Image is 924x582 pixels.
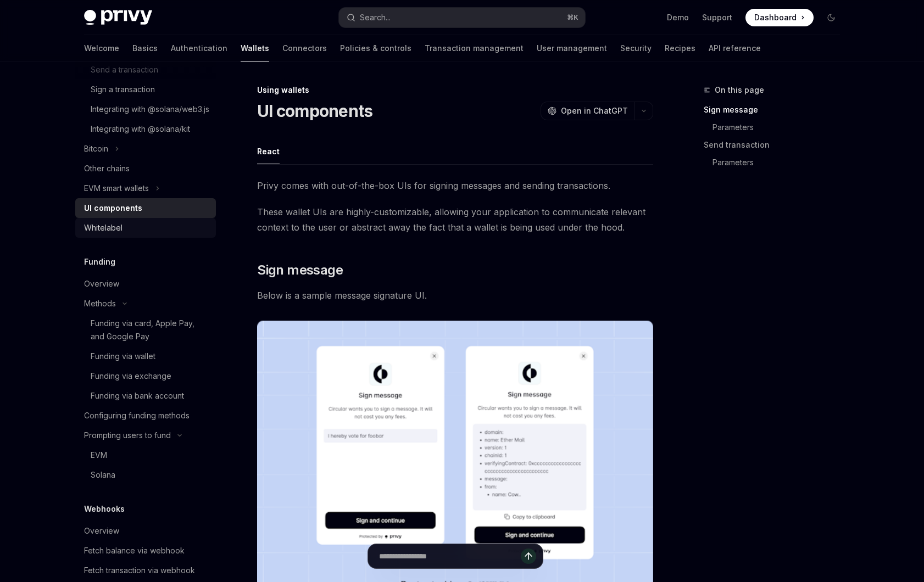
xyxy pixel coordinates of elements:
a: EVM [75,445,216,465]
a: Fetch transaction via webhook [75,561,216,580]
span: On this page [715,83,764,97]
span: Below is a sample message signature UI. [257,288,653,303]
div: Funding via card, Apple Pay, and Google Pay [91,317,209,343]
div: Whitelabel [84,221,123,234]
div: Sign a transaction [91,83,155,96]
button: Search...⌘K [339,8,585,27]
button: Open in ChatGPT [541,102,634,120]
div: Fetch transaction via webhook [84,564,195,577]
h1: UI components [257,101,372,121]
a: Security [620,35,652,61]
a: Transaction management [425,35,524,61]
div: Integrating with @solana/kit [91,122,190,136]
a: Whitelabel [75,218,216,238]
div: Funding via wallet [91,350,155,363]
span: Dashboard [754,12,797,23]
a: Overview [75,274,216,294]
a: Sign a transaction [75,80,216,99]
button: Send message [521,549,536,564]
a: Funding via card, Apple Pay, and Google Pay [75,314,216,346]
span: Open in ChatGPT [561,105,628,116]
button: Toggle dark mode [822,9,840,26]
a: Connectors [282,35,327,61]
a: API reference [709,35,761,61]
a: UI components [75,198,216,218]
span: ⌘ K [567,13,578,22]
span: Privy comes with out-of-the-box UIs for signing messages and sending transactions. [257,178,653,193]
a: Solana [75,465,216,485]
a: Configuring funding methods [75,406,216,426]
div: UI components [84,202,142,215]
div: Funding via exchange [91,370,171,383]
span: These wallet UIs are highly-customizable, allowing your application to communicate relevant conte... [257,204,653,235]
div: Funding via bank account [91,389,184,402]
div: Solana [91,468,115,482]
a: Recipes [665,35,695,61]
a: Integrating with @solana/kit [75,119,216,139]
a: Fetch balance via webhook [75,541,216,561]
a: Dashboard [745,9,814,26]
img: dark logo [84,10,152,25]
div: Overview [84,524,119,538]
a: Policies & controls [340,35,411,61]
div: Other chains [84,162,130,175]
a: Funding via exchange [75,366,216,386]
div: EVM smart wallets [84,182,149,195]
h5: Funding [84,255,115,268]
div: Methods [84,297,116,310]
div: Prompting users to fund [84,429,171,442]
div: Integrating with @solana/web3.js [91,103,209,116]
div: Overview [84,277,119,290]
div: Bitcoin [84,142,108,155]
a: Welcome [84,35,119,61]
a: Overview [75,521,216,541]
a: Support [702,12,732,23]
div: Search... [360,11,391,24]
span: Sign message [257,261,343,279]
a: Integrating with @solana/web3.js [75,99,216,119]
h5: Webhooks [84,502,125,516]
div: Configuring funding methods [84,409,190,422]
a: Funding via wallet [75,346,216,366]
div: Fetch balance via webhook [84,544,185,557]
a: User management [537,35,607,61]
div: Using wallets [257,85,653,96]
a: Demo [667,12,689,23]
a: Authentication [171,35,227,61]
a: Sign message [704,101,849,119]
a: Other chains [75,159,216,178]
a: Parameters [713,119,849,136]
a: Parameters [713,154,849,171]
div: EVM [91,449,107,462]
button: React [257,138,280,164]
a: Wallets [241,35,269,61]
a: Send transaction [704,136,849,154]
a: Funding via bank account [75,386,216,406]
a: Basics [132,35,158,61]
